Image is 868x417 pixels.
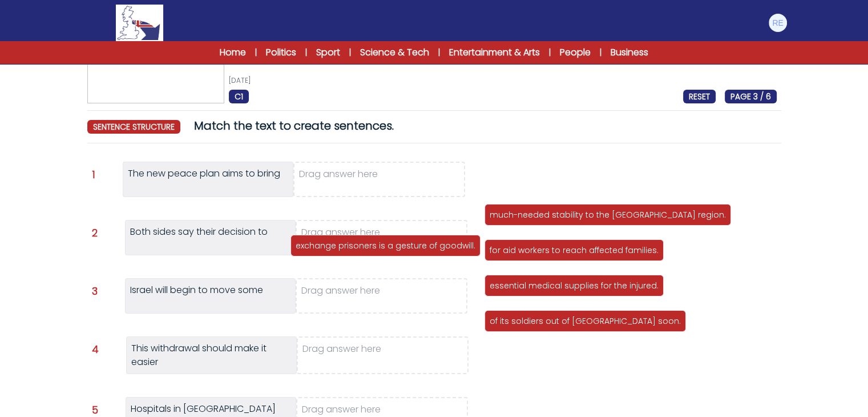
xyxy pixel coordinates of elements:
[600,47,601,58] span: |
[296,240,475,251] p: exchange prisoners is a gesture of goodwill.
[305,47,307,58] span: |
[299,167,378,191] p: Drag answer here
[302,342,381,368] p: Drag answer here
[255,47,257,58] span: |
[316,46,340,59] a: Sport
[725,90,777,103] span: PAGE 3 / 6
[229,76,777,85] p: [DATE]
[549,47,551,58] span: |
[80,5,199,41] a: Logo
[92,286,98,296] span: 3
[683,90,716,103] a: RESET
[490,244,659,256] p: for aid workers to reach affected families.
[87,120,180,134] span: sentence structure
[194,118,394,134] span: Match the text to create sentences.
[301,284,380,308] p: Drag answer here
[438,47,440,58] span: |
[490,280,659,291] p: essential medical supplies for the injured.
[490,209,726,220] p: much-needed stability to the [GEOGRAPHIC_DATA] region.
[116,5,163,41] img: Logo
[229,90,249,103] span: C1
[769,14,787,32] img: Riccardo Erroi
[125,278,296,314] div: Israel will begin to move some
[301,226,380,250] p: Drag answer here
[611,46,648,59] a: Business
[349,47,351,58] span: |
[266,46,296,59] a: Politics
[220,46,246,59] a: Home
[123,162,294,197] div: The new peace plan aims to bring
[560,46,591,59] a: People
[360,46,429,59] a: Science & Tech
[126,336,297,374] div: This withdrawal should make it easier
[92,344,99,355] span: 4
[92,405,98,415] span: 5
[92,170,95,180] span: 1
[490,315,681,327] p: of its soldiers out of [GEOGRAPHIC_DATA] soon.
[92,228,98,238] span: 2
[125,220,296,255] div: Both sides say their decision to
[449,46,540,59] a: Entertainment & Arts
